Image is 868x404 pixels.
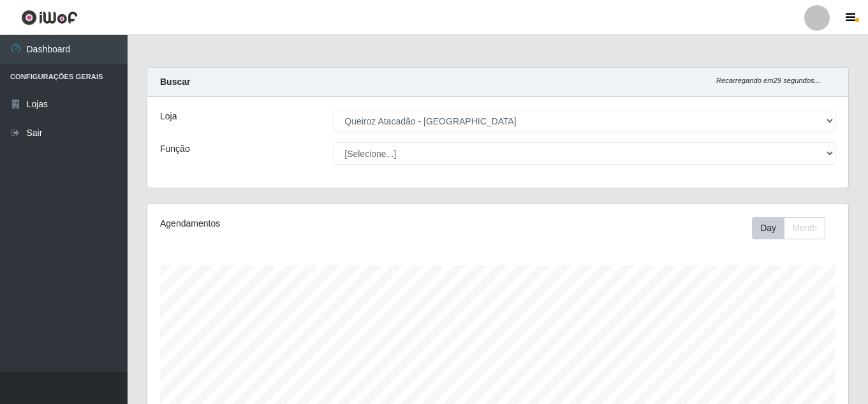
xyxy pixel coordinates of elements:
[160,217,430,230] div: Agendamentos
[784,217,825,239] button: Month
[752,217,825,239] div: First group
[160,110,177,123] label: Loja
[716,77,820,84] i: Recarregando em 29 segundos...
[21,10,78,26] img: CoreUI Logo
[752,217,784,239] button: Day
[752,217,835,239] div: Toolbar with button groups
[160,77,190,87] strong: Buscar
[160,142,190,156] label: Função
